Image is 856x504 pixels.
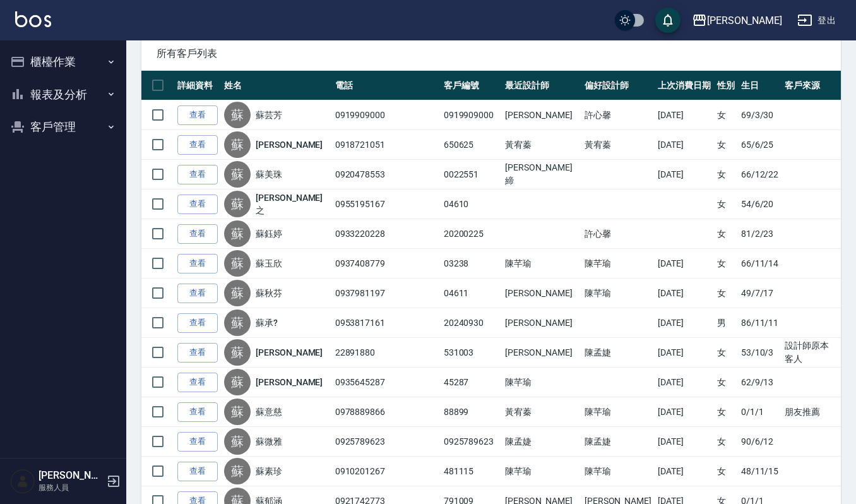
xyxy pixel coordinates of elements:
[714,338,738,368] td: 女
[738,189,782,219] td: 54/6/20
[655,457,714,486] td: [DATE]
[441,338,502,368] td: 531003
[224,369,251,395] div: 蘇
[581,130,655,160] td: 黃宥蓁
[738,130,782,160] td: 65/6/25
[687,8,787,33] button: [PERSON_NAME]
[224,280,251,306] div: 蘇
[655,308,714,338] td: [DATE]
[10,469,35,494] img: Person
[441,368,502,397] td: 45287
[441,397,502,427] td: 88899
[782,338,841,368] td: 設計師原本客人
[738,308,782,338] td: 86/11/11
[224,250,251,277] div: 蘇
[39,469,103,482] h5: [PERSON_NAME]
[332,100,441,130] td: 0919909000
[224,309,251,336] div: 蘇
[738,338,782,368] td: 53/10/3
[714,308,738,338] td: 男
[332,71,441,100] th: 電話
[224,102,251,128] div: 蘇
[441,457,502,486] td: 481115
[502,130,581,160] td: 黃宥蓁
[332,427,441,457] td: 0925789623
[502,279,581,308] td: [PERSON_NAME]
[782,397,841,427] td: 朋友推薦
[332,397,441,427] td: 0978889866
[581,457,655,486] td: 陳芊瑜
[714,130,738,160] td: 女
[177,135,218,155] a: 查看
[738,219,782,249] td: 81/2/23
[441,427,502,457] td: 0925789623
[714,219,738,249] td: 女
[256,405,282,418] a: 蘇意慈
[441,279,502,308] td: 04611
[441,71,502,100] th: 客戶編號
[332,338,441,368] td: 22891880
[655,427,714,457] td: [DATE]
[177,105,218,125] a: 查看
[738,457,782,486] td: 48/11/15
[441,160,502,189] td: 0022551
[714,189,738,219] td: 女
[174,71,221,100] th: 詳細資料
[177,373,218,392] a: 查看
[441,308,502,338] td: 20240930
[502,160,581,189] td: [PERSON_NAME]締
[177,195,218,214] a: 查看
[502,457,581,486] td: 陳芊瑜
[738,368,782,397] td: 62/9/13
[714,427,738,457] td: 女
[177,462,218,481] a: 查看
[738,397,782,427] td: 0/1/1
[256,346,323,359] a: [PERSON_NAME]
[581,427,655,457] td: 陳孟婕
[5,111,121,143] button: 客戶管理
[256,465,282,477] a: 蘇素珍
[441,219,502,249] td: 20200225
[157,47,826,60] span: 所有客戶列表
[332,189,441,219] td: 0955195167
[15,11,51,27] img: Logo
[738,249,782,279] td: 66/11/14
[332,308,441,338] td: 0953817161
[224,191,251,217] div: 蘇
[738,279,782,308] td: 49/7/17
[714,100,738,130] td: 女
[581,249,655,279] td: 陳芊瑜
[224,399,251,425] div: 蘇
[707,13,782,28] div: [PERSON_NAME]
[714,160,738,189] td: 女
[441,130,502,160] td: 650625
[5,78,121,111] button: 報表及分析
[332,219,441,249] td: 0933220228
[581,219,655,249] td: 許心馨
[177,284,218,303] a: 查看
[256,168,282,181] a: 蘇美珠
[581,71,655,100] th: 偏好設計師
[177,432,218,452] a: 查看
[738,427,782,457] td: 90/6/12
[714,279,738,308] td: 女
[792,9,841,32] button: 登出
[332,279,441,308] td: 0937981197
[655,71,714,100] th: 上次消費日期
[177,224,218,244] a: 查看
[256,435,282,448] a: 蘇微雅
[256,227,282,240] a: 蘇鈺婷
[655,8,681,33] button: save
[714,457,738,486] td: 女
[441,189,502,219] td: 04610
[177,254,218,273] a: 查看
[782,71,841,100] th: 客戶來源
[502,71,581,100] th: 最近設計師
[177,165,218,184] a: 查看
[581,279,655,308] td: 陳芊瑜
[224,220,251,247] div: 蘇
[332,160,441,189] td: 0920478553
[655,279,714,308] td: [DATE]
[256,191,329,217] a: [PERSON_NAME]之
[655,100,714,130] td: [DATE]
